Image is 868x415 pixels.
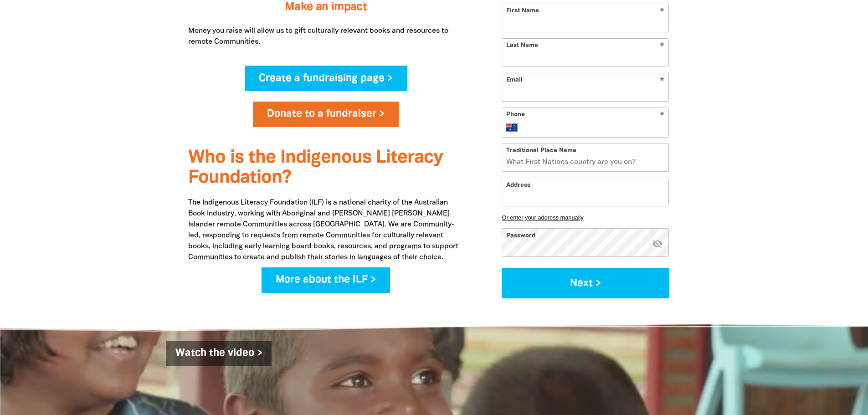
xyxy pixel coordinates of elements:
p: The Indigenous Literacy Foundation (ILF) is a national charity of the Australian Book Industry, w... [188,197,464,263]
button: Or enter your address manually [502,214,669,221]
a: More about the ILF > [262,267,390,293]
p: Money you raise will allow us to gift culturally relevant books and resources to remote Communities. [188,26,464,47]
i: Hide password [652,238,663,249]
a: Create a fundraising page > [245,66,407,91]
i: Required [660,112,664,120]
button: Next > [502,268,669,298]
span: Make an impact [285,2,367,12]
a: Watch the video > [166,341,272,366]
span: Who is the Indigenous Literacy Foundation? [188,149,443,186]
a: Donate to a fundraiser > [253,102,399,127]
button: visibility_off [652,238,663,251]
input: What First Nations country are you on? [502,143,668,171]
